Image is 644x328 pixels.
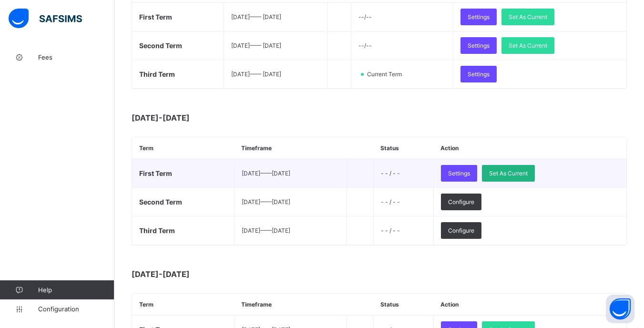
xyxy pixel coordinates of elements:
[132,137,234,159] th: Term
[38,305,114,313] span: Configuration
[381,170,400,177] span: - - / - -
[242,227,290,234] span: [DATE] —— [DATE]
[139,41,182,50] span: Second Term
[139,13,172,21] span: First Term
[381,198,400,205] span: - - / - -
[132,269,322,279] span: [DATE]-[DATE]
[231,71,281,78] span: [DATE] —— [DATE]
[433,294,626,316] th: Action
[606,295,634,323] button: Open asap
[366,71,408,78] span: Current Term
[351,3,453,31] td: --/--
[509,13,547,20] span: Set As Current
[38,286,114,294] span: Help
[139,169,172,177] span: First Term
[373,137,433,159] th: Status
[9,9,82,29] img: safsims
[489,170,528,177] span: Set As Current
[38,53,114,61] span: Fees
[468,13,490,20] span: Settings
[468,71,490,78] span: Settings
[433,137,626,159] th: Action
[234,137,347,159] th: Timeframe
[139,70,175,78] span: Third Term
[373,294,433,316] th: Status
[242,198,290,205] span: [DATE] —— [DATE]
[448,170,470,177] span: Settings
[231,13,281,20] span: [DATE] —— [DATE]
[448,198,474,205] span: Configure
[132,294,234,316] th: Term
[351,31,453,60] td: --/--
[231,42,281,49] span: [DATE] —— [DATE]
[132,113,322,123] span: [DATE]-[DATE]
[139,226,175,235] span: Third Term
[381,227,400,234] span: - - / - -
[139,198,182,206] span: Second Term
[509,42,547,49] span: Set As Current
[234,294,347,316] th: Timeframe
[242,170,290,177] span: [DATE] —— [DATE]
[448,227,474,234] span: Configure
[468,42,490,49] span: Settings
